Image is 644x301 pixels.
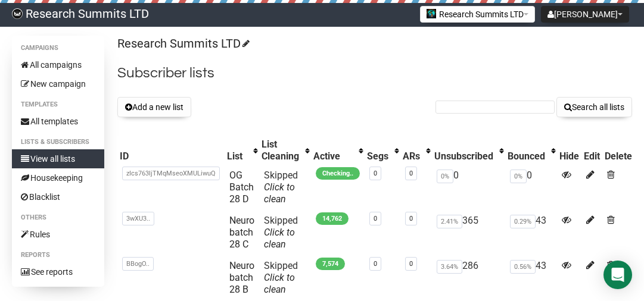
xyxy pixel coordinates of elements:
[12,55,104,74] a: All campaigns
[367,150,388,162] div: Segs
[316,212,349,225] span: 14,762
[374,170,377,177] a: 0
[122,212,154,225] span: 3wXU3..
[427,9,436,18] img: 2.jpg
[120,150,222,162] div: ID
[229,170,254,205] a: OG Batch 28 D
[12,149,104,168] a: View all lists
[508,150,545,162] div: Bounced
[264,227,295,250] a: Click to clean
[400,136,432,165] th: ARs: No sort applied, activate to apply an ascending sort
[12,248,104,262] li: Reports
[12,211,104,225] li: Others
[510,170,527,183] span: 0%
[541,6,629,23] button: [PERSON_NAME]
[505,165,557,210] td: 0
[264,260,298,295] span: Skipped
[432,255,505,300] td: 286
[602,136,634,165] th: Delete: No sort applied, sorting is disabled
[437,260,462,274] span: 3.64%
[559,150,579,162] div: Hide
[264,181,295,205] a: Click to clean
[505,136,557,165] th: Bounced: No sort applied, activate to apply an ascending sort
[437,170,453,183] span: 0%
[581,136,602,165] th: Edit: No sort applied, sorting is disabled
[12,74,104,93] a: New campaign
[117,36,248,51] a: Research Summits LTD
[510,215,536,228] span: 0.29%
[117,97,191,117] button: Add a new list
[264,170,298,205] span: Skipped
[12,8,23,19] img: bccbfd5974049ef095ce3c15df0eef5a
[432,136,505,165] th: Unsubscribed: No sort applied, activate to apply an ascending sort
[311,136,365,165] th: Active: No sort applied, activate to apply an ascending sort
[316,258,345,270] span: 7,574
[510,260,536,274] span: 0.56%
[12,135,104,149] li: Lists & subscribers
[584,150,600,162] div: Edit
[313,150,353,162] div: Active
[505,255,557,300] td: 43
[229,215,254,250] a: Neuro batch 28 C
[12,187,104,206] a: Blacklist
[420,6,535,23] button: Research Summits LTD
[557,136,581,165] th: Hide: No sort applied, sorting is disabled
[434,150,493,162] div: Unsubscribed
[556,97,632,117] button: Search all lists
[409,260,413,268] a: 0
[403,150,420,162] div: ARs
[437,215,462,228] span: 2.41%
[12,168,104,187] a: Housekeeping
[264,215,298,250] span: Skipped
[259,136,311,165] th: List Cleaning: No sort applied, activate to apply an ascending sort
[227,150,247,162] div: List
[225,136,259,165] th: List: No sort applied, activate to apply an ascending sort
[374,215,377,222] a: 0
[122,167,220,180] span: zIcs763ljTMqMseoXMULiwuQ
[316,167,360,180] span: Checking..
[432,165,505,210] td: 0
[409,215,413,222] a: 0
[262,139,299,162] div: List Cleaning
[12,262,104,281] a: See reports
[117,136,225,165] th: ID: No sort applied, sorting is disabled
[122,257,154,271] span: BBogO..
[603,261,632,289] div: Open Intercom Messenger
[409,170,413,177] a: 0
[264,272,295,295] a: Click to clean
[365,136,400,165] th: Segs: No sort applied, activate to apply an ascending sort
[117,62,632,84] h2: Subscriber lists
[374,260,377,268] a: 0
[605,150,632,162] div: Delete
[229,260,254,295] a: Neuro batch 28 B
[432,210,505,255] td: 365
[12,112,104,131] a: All templates
[12,41,104,55] li: Campaigns
[505,210,557,255] td: 43
[12,98,104,112] li: Templates
[12,225,104,244] a: Rules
